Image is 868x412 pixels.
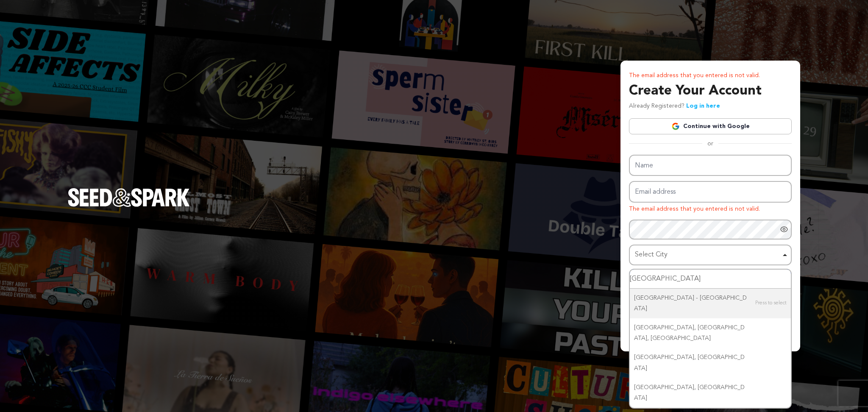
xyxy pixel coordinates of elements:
span: or [702,139,718,148]
a: Log in here [686,103,720,109]
input: Email address [629,181,792,203]
input: Name [629,155,792,176]
p: The email address that you entered is not valid. [629,71,792,81]
p: The email address that you entered is not valid. [629,204,792,214]
p: Already Registered? [629,101,720,111]
div: [GEOGRAPHIC_DATA], [GEOGRAPHIC_DATA] [630,348,791,378]
div: [GEOGRAPHIC_DATA], [GEOGRAPHIC_DATA], [GEOGRAPHIC_DATA] [630,318,791,348]
a: Seed&Spark Homepage [68,188,190,224]
input: Select City [630,270,791,289]
div: Select City [635,249,781,261]
div: [GEOGRAPHIC_DATA], [GEOGRAPHIC_DATA] [630,378,791,408]
div: [GEOGRAPHIC_DATA] - [GEOGRAPHIC_DATA] [630,289,791,318]
img: Seed&Spark Logo [68,188,190,207]
h3: Create Your Account [629,81,792,101]
a: Continue with Google [629,118,792,134]
img: Google logo [671,122,680,131]
a: Show password as plain text. Warning: this will display your password on the screen. [780,225,788,234]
